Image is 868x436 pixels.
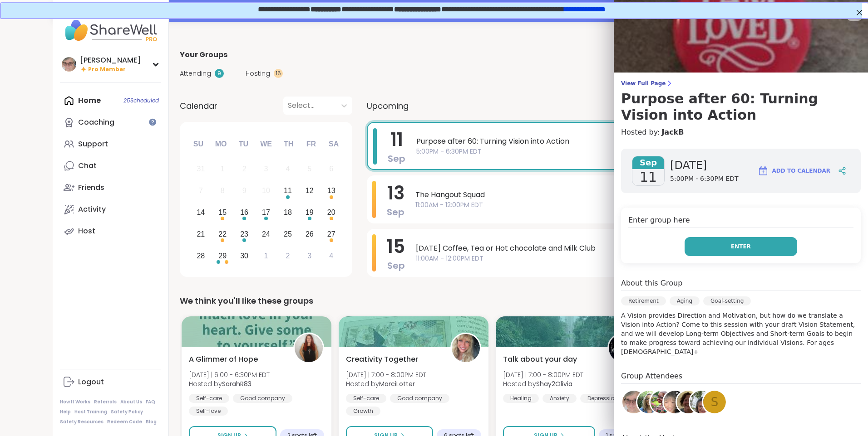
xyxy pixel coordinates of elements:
span: Hosted by [346,379,426,388]
a: Coaching [60,111,161,133]
a: FAQ [146,399,155,405]
div: Not available Friday, September 5th, 2025 [300,160,319,179]
div: 8 [221,184,225,197]
div: 3 [307,250,311,262]
a: Chat [60,155,161,177]
div: Choose Thursday, October 2nd, 2025 [278,246,298,266]
div: Choose Saturday, September 13th, 2025 [321,181,341,201]
span: Pro Member [88,66,126,73]
span: Hosted by [503,379,583,388]
div: Choose Friday, October 3rd, 2025 [300,246,319,266]
div: 16 [274,69,283,78]
a: Host Training [74,409,107,415]
div: Th [279,134,299,154]
img: thinkfree [637,391,660,413]
a: Safety Policy [111,409,143,415]
div: Not available Wednesday, September 3rd, 2025 [256,160,276,179]
a: About Us [120,399,142,405]
b: Shay2Olivia [536,379,572,388]
div: Choose Saturday, September 27th, 2025 [321,224,341,244]
a: Susan [621,389,646,415]
span: Sep [387,259,405,272]
a: VickyLee [676,389,701,415]
a: Redeem Code [107,419,142,425]
img: SarahR83 [295,334,323,362]
span: Sep [388,152,405,165]
span: A Glimmer of Hope [189,354,258,365]
button: Enter [685,237,797,256]
div: 2 [242,163,247,175]
a: S [702,389,727,415]
b: MarciLotter [379,379,415,388]
div: Host [78,226,95,236]
img: laurareidwitt [690,391,713,413]
a: ReginaMaria [662,389,688,415]
a: Blog [146,419,157,425]
div: We think you'll like these groups [180,295,804,307]
span: [DATE] [670,158,739,173]
div: Choose Tuesday, September 30th, 2025 [235,246,254,266]
span: The Hangout Squad [415,189,788,200]
div: We [256,134,276,154]
div: Choose Thursday, September 11th, 2025 [278,181,298,201]
div: Logout [78,377,104,387]
div: 9 [242,184,247,197]
div: Goal-setting [703,296,751,305]
span: Talk about your day [503,354,577,365]
span: Upcoming [367,100,409,112]
div: 19 [306,206,314,218]
span: [DATE] | 7:00 - 8:00PM EDT [503,370,583,379]
img: Shay2Olivia [609,334,637,362]
div: Choose Friday, September 19th, 2025 [300,203,319,223]
div: 13 [327,184,335,197]
div: Choose Sunday, September 14th, 2025 [191,203,211,223]
a: Friends [60,177,161,199]
img: Susan [622,391,645,413]
div: 16 [240,206,248,218]
div: Self-care [189,394,229,403]
div: 9 [215,69,224,78]
div: Choose Tuesday, September 16th, 2025 [235,203,254,223]
div: Not available Tuesday, September 9th, 2025 [235,181,254,201]
a: thinkfree [636,389,661,415]
div: 24 [262,228,270,240]
span: Creativity Together [346,354,418,365]
img: nanny [651,391,673,413]
div: 1 [264,250,268,262]
a: JackB [661,127,684,138]
img: ShareWell Nav Logo [60,15,161,46]
div: 6 [329,163,333,175]
a: Activity [60,199,161,220]
div: Growth [346,407,380,416]
img: ReginaMaria [664,391,686,413]
a: How It Works [60,399,90,405]
div: 4 [329,250,333,262]
span: Enter [731,242,751,251]
div: Depression [580,394,625,403]
span: Calendar [180,100,217,112]
a: Host [60,220,161,242]
a: nanny [649,389,675,415]
span: 13 [387,180,404,206]
div: Good company [233,394,292,403]
div: 23 [240,228,248,240]
div: 29 [218,250,227,262]
div: 21 [197,228,205,240]
div: Choose Friday, September 12th, 2025 [300,181,319,201]
span: 5:00PM - 6:30PM EDT [670,174,739,184]
div: Anxiety [542,394,577,403]
div: 1 [221,163,225,175]
div: Coaching [78,117,114,127]
div: Mo [211,134,231,154]
span: 11:00AM - 12:00PM EDT [415,200,788,210]
div: Choose Saturday, October 4th, 2025 [321,246,341,266]
div: 18 [284,206,292,218]
div: 7 [199,184,203,197]
div: 28 [197,250,205,262]
span: 5:00PM - 6:30PM EDT [416,147,787,156]
a: laurareidwitt [689,389,714,415]
div: Not available Saturday, September 6th, 2025 [321,160,341,179]
h3: Purpose after 60: Turning Vision into Action [621,91,861,123]
div: Choose Friday, September 26th, 2025 [300,224,319,244]
div: 25 [284,228,292,240]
